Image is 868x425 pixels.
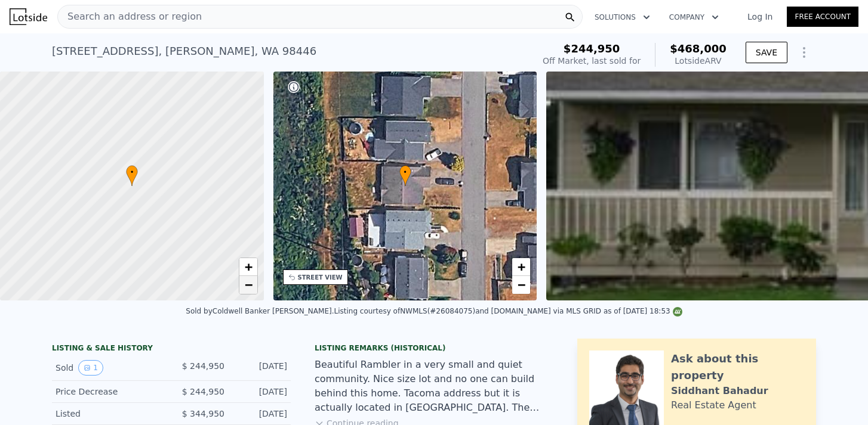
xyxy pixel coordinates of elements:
span: $244,950 [564,42,620,55]
span: $ 344,950 [182,409,224,418]
span: • [399,167,411,178]
span: Search an address or region [58,10,202,24]
div: Listing courtesy of NWMLS (#26084075) and [DOMAIN_NAME] via MLS GRID as of [DATE] 18:53 [334,307,682,315]
button: Company [660,7,728,28]
div: [DATE] [234,360,287,376]
div: Siddhant Bahadur [671,384,768,398]
img: NWMLS Logo [673,307,682,317]
button: Solutions [585,7,660,28]
button: View historical data [78,360,103,376]
div: STREET VIEW [298,273,343,282]
div: Sold [56,360,162,376]
a: Log In [733,11,787,23]
div: Price Decrease [56,386,162,398]
span: − [244,277,252,292]
span: $ 244,950 [182,361,224,371]
span: $468,000 [670,42,727,55]
button: Show Options [792,41,816,64]
div: Beautiful Rambler in a very small and quiet community. Nice size lot and no one can build behind ... [315,358,553,415]
div: • [126,165,138,186]
span: • [126,167,138,178]
div: Listing Remarks (Historical) [315,343,553,353]
button: SAVE [746,42,787,63]
div: Ask about this property [671,350,804,384]
a: Zoom out [512,276,530,294]
div: [DATE] [234,408,287,420]
div: [DATE] [234,386,287,398]
img: Lotside [10,8,47,25]
div: Off Market, last sold for [543,55,641,67]
span: $ 244,950 [182,387,224,396]
span: − [518,277,525,292]
div: LISTING & SALE HISTORY [52,343,291,355]
div: Real Estate Agent [671,398,756,412]
div: • [399,165,411,186]
a: Zoom out [239,276,257,294]
a: Zoom in [239,258,257,276]
span: + [518,259,525,274]
div: Sold by Coldwell Banker [PERSON_NAME] . [186,307,334,315]
a: Zoom in [512,258,530,276]
div: [STREET_ADDRESS] , [PERSON_NAME] , WA 98446 [52,43,316,60]
div: Lotside ARV [670,55,727,67]
a: Free Account [787,7,858,27]
span: + [244,259,252,274]
div: Listed [56,408,162,420]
